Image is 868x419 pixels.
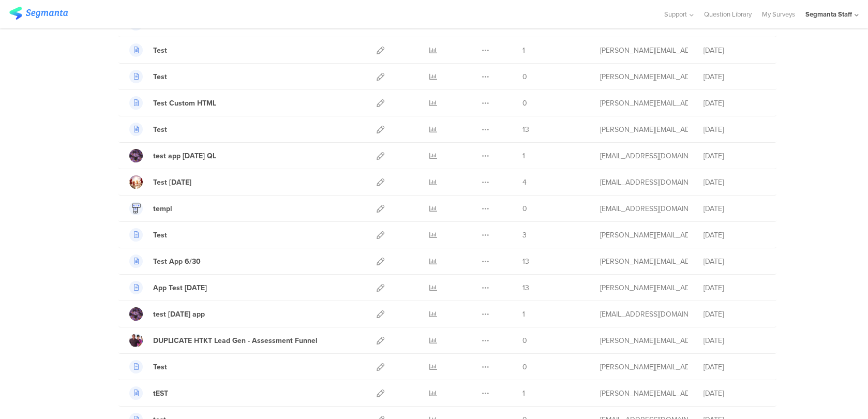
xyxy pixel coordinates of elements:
[600,45,688,56] div: riel@segmanta.com
[522,362,527,372] span: 0
[129,228,167,242] a: Test
[129,43,167,57] a: Test
[600,230,688,241] div: riel@segmanta.com
[153,203,172,214] div: templ
[129,281,207,294] a: App Test [DATE]
[129,149,216,162] a: test app [DATE] QL
[153,256,201,267] div: Test App 6/30
[704,282,766,293] div: [DATE]
[704,98,766,109] div: [DATE]
[704,71,766,82] div: [DATE]
[153,309,205,320] div: test 30 june app
[153,71,167,82] div: Test
[600,71,688,82] div: raymund@segmanta.com
[129,307,205,321] a: test [DATE] app
[664,9,687,19] span: Support
[522,203,527,214] span: 0
[600,98,688,109] div: raymund@segmanta.com
[522,98,527,109] span: 0
[704,124,766,135] div: [DATE]
[600,124,688,135] div: raymund@segmanta.com
[600,256,688,267] div: raymund@segmanta.com
[153,335,318,346] div: DUPLICATE HTKT Lead Gen - Assessment Funnel
[704,335,766,346] div: [DATE]
[704,388,766,399] div: [DATE]
[704,177,766,188] div: [DATE]
[129,360,167,373] a: Test
[704,230,766,241] div: [DATE]
[600,388,688,399] div: raymund@segmanta.com
[153,362,167,372] div: Test
[522,256,529,267] span: 13
[153,230,167,241] div: Test
[153,177,191,188] div: Test 6.30.25
[129,255,201,268] a: Test App 6/30
[522,335,527,346] span: 0
[522,71,527,82] span: 0
[600,309,688,320] div: eliran@segmanta.com
[522,388,525,399] span: 1
[522,309,525,320] span: 1
[153,151,216,161] div: test app 30 june QL
[805,9,852,19] div: Segmanta Staff
[522,282,529,293] span: 13
[129,70,167,83] a: Test
[600,203,688,214] div: eliran@segmanta.com
[522,177,527,188] span: 4
[129,334,318,347] a: DUPLICATE HTKT Lead Gen - Assessment Funnel
[600,177,688,188] div: channelle@segmanta.com
[129,175,191,189] a: Test [DATE]
[129,123,167,136] a: Test
[522,45,525,56] span: 1
[153,124,167,135] div: Test
[153,45,167,56] div: Test
[704,256,766,267] div: [DATE]
[704,309,766,320] div: [DATE]
[522,124,529,135] span: 13
[153,282,207,293] div: App Test 06.30.25
[704,203,766,214] div: [DATE]
[522,151,525,161] span: 1
[600,362,688,372] div: raymund@segmanta.com
[704,362,766,372] div: [DATE]
[153,388,168,399] div: tEST
[129,386,168,400] a: tEST
[600,151,688,161] div: eliran@segmanta.com
[129,96,216,110] a: Test Custom HTML
[129,202,172,215] a: templ
[9,7,68,20] img: segmanta logo
[522,230,527,241] span: 3
[704,151,766,161] div: [DATE]
[600,335,688,346] div: raymund@segmanta.com
[704,45,766,56] div: [DATE]
[153,98,216,109] div: Test Custom HTML
[600,282,688,293] div: riel@segmanta.com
